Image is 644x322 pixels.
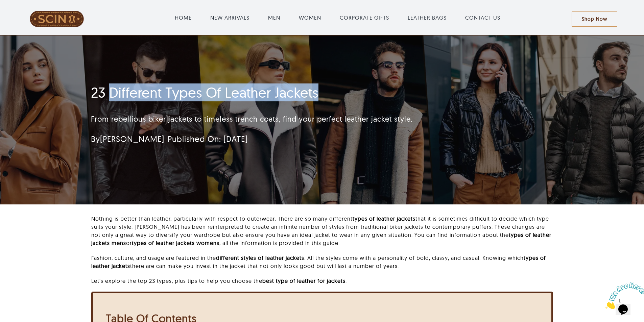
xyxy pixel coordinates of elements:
a: NEW ARRIVALS [210,14,249,22]
a: MEN [268,14,280,22]
iframe: chat widget [602,280,644,312]
nav: Main Menu [104,7,572,28]
a: WOMEN [299,14,321,22]
strong: types of leather jackets [353,215,415,222]
p: Let’s explore the top 23 types, plus tips to help you choose the . [91,277,553,285]
a: CONTACT US [465,14,500,22]
a: HOME [175,14,192,22]
strong: types of leather jackets womens [132,240,219,246]
h1: 23 Different Types Of Leather Jackets [91,84,473,101]
p: Nothing is better than leather, particularly with respect to outerwear. There are so many differe... [91,215,553,247]
span: Published On: [DATE] [168,134,248,144]
a: Shop Now [572,11,617,27]
a: CORPORATE GIFTS [340,14,389,22]
span: 1 [3,3,5,8]
span: By [91,134,164,144]
strong: best type of leather for jackets [262,277,345,284]
p: From rebellious biker jackets to timeless trench coats, find your perfect leather jacket style. [91,114,473,125]
a: [PERSON_NAME] [100,134,164,144]
span: Shop Now [582,16,607,22]
img: Chat attention grabber [3,3,45,29]
p: Fashion, culture, and usage are featured in the . All the styles come with a personality of bold,... [91,254,553,270]
strong: different styles of leather jackets [216,254,304,261]
a: LEATHER BAGS [408,14,447,22]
